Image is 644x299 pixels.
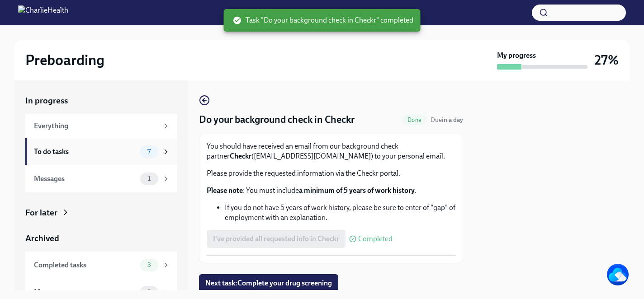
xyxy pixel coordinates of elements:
[205,279,332,288] span: Next task : Complete your drug screening
[497,51,536,61] strong: My progress
[25,207,57,219] div: For later
[34,287,137,297] div: Messages
[25,114,177,138] a: Everything
[25,233,177,244] a: Archived
[199,113,355,126] h4: Do your background check in Checkr
[207,186,243,195] strong: Please note
[25,207,177,219] a: For later
[233,15,413,25] span: Task "Do your background check in Checkr" completed
[199,274,338,292] button: Next task:Complete your drug screening
[230,152,251,160] strong: Checkr
[358,235,393,243] span: Completed
[142,148,156,155] span: 7
[431,116,463,124] span: August 27th, 2025 08:00
[34,121,158,131] div: Everything
[402,117,427,123] span: Done
[142,175,156,182] span: 1
[34,147,137,157] div: To do tasks
[299,186,415,195] strong: a minimum of 5 years of work history
[18,5,68,20] img: CharlieHealth
[442,116,463,124] strong: in a day
[431,116,463,124] span: Due
[225,203,455,223] li: If you do not have 5 years of work history, please be sure to enter of "gap" of employment with a...
[25,165,177,192] a: Messages1
[34,174,137,184] div: Messages
[207,168,455,178] p: Please provide the requested information via the Checkr portal.
[142,262,156,268] span: 3
[207,141,455,161] p: You should have received an email from our background check partner ([EMAIL_ADDRESS][DOMAIN_NAME]...
[25,138,177,165] a: To do tasks7
[25,51,104,69] h2: Preboarding
[142,289,157,295] span: 0
[207,186,455,196] p: : You must include .
[595,52,619,68] h3: 27%
[25,95,177,107] a: In progress
[25,252,177,279] a: Completed tasks3
[34,260,137,270] div: Completed tasks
